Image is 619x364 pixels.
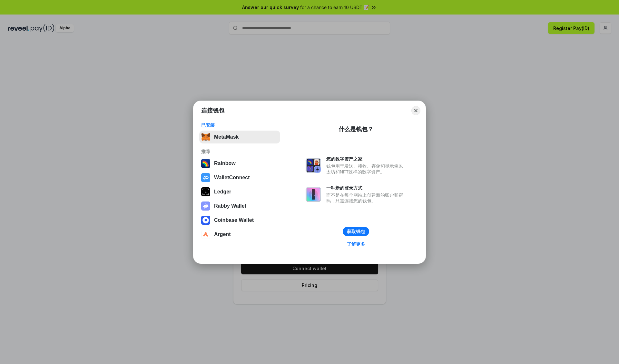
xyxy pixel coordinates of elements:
[326,192,406,204] div: 而不是在每个网站上创建新的账户和密码，只需连接您的钱包。
[339,125,373,133] div: 什么是钱包？
[306,187,321,202] img: svg+xml,%3Csvg%20xmlns%3D%22http%3A%2F%2Fwww.w3.org%2F2000%2Fsvg%22%20fill%3D%22none%22%20viewBox...
[199,171,280,184] button: WalletConnect
[347,241,365,247] div: 了解更多
[343,227,369,236] button: 获取钱包
[201,133,210,142] img: svg+xml,%3Csvg%20fill%3D%22none%22%20height%3D%2233%22%20viewBox%3D%220%200%2035%2033%22%20width%...
[201,107,224,114] h1: 连接钱包
[201,122,278,128] div: 已安装
[326,163,406,175] div: 钱包用于发送、接收、存储和显示像以太坊和NFT这样的数字资产。
[199,157,280,170] button: Rainbow
[201,216,210,225] img: svg+xml,%3Csvg%20width%3D%2228%22%20height%3D%2228%22%20viewBox%3D%220%200%2028%2028%22%20fill%3D...
[201,202,210,211] img: svg+xml,%3Csvg%20xmlns%3D%22http%3A%2F%2Fwww.w3.org%2F2000%2Fsvg%22%20fill%3D%22none%22%20viewBox...
[214,189,231,195] div: Ledger
[326,185,406,191] div: 一种新的登录方式
[201,159,210,168] img: svg+xml,%3Csvg%20width%3D%22120%22%20height%3D%22120%22%20viewBox%3D%220%200%20120%20120%22%20fil...
[343,240,369,248] a: 了解更多
[199,228,280,241] button: Argent
[214,175,250,181] div: WalletConnect
[199,185,280,198] button: Ledger
[201,230,210,239] img: svg+xml,%3Csvg%20width%3D%2228%22%20height%3D%2228%22%20viewBox%3D%220%200%2028%2028%22%20fill%3D...
[306,158,321,173] img: svg+xml,%3Csvg%20xmlns%3D%22http%3A%2F%2Fwww.w3.org%2F2000%2Fsvg%22%20fill%3D%22none%22%20viewBox...
[199,200,280,212] button: Rabby Wallet
[214,134,239,140] div: MetaMask
[214,203,246,209] div: Rabby Wallet
[347,229,365,234] div: 获取钱包
[214,217,254,223] div: Coinbase Wallet
[411,106,420,115] button: Close
[201,173,210,182] img: svg+xml,%3Csvg%20width%3D%2228%22%20height%3D%2228%22%20viewBox%3D%220%200%2028%2028%22%20fill%3D...
[214,231,231,237] div: Argent
[199,131,280,143] button: MetaMask
[199,214,280,227] button: Coinbase Wallet
[201,187,210,196] img: svg+xml,%3Csvg%20xmlns%3D%22http%3A%2F%2Fwww.w3.org%2F2000%2Fsvg%22%20width%3D%2228%22%20height%3...
[201,149,278,154] div: 推荐
[326,156,406,162] div: 您的数字资产之家
[214,161,236,166] div: Rainbow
